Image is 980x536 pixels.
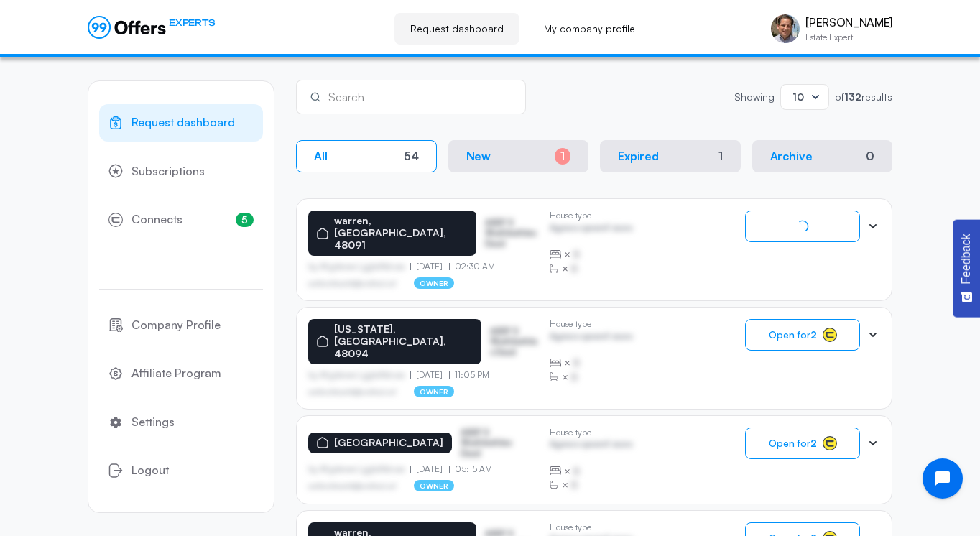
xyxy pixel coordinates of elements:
[169,16,215,29] span: EXPERTS
[131,211,182,229] span: Connects
[573,464,580,479] span: B
[550,262,632,276] div: ×
[550,223,632,236] p: Agrwsv qwervf oiuns
[528,13,651,45] a: My company profile
[99,307,263,344] a: Company Profile
[410,464,449,474] p: [DATE]
[734,92,775,102] p: Showing
[334,215,468,251] p: warren, [GEOGRAPHIC_DATA], 48091
[771,14,800,43] img: Dennis Fassett
[414,386,455,397] p: owner
[618,149,659,163] p: Expired
[953,219,980,317] button: Feedback - Show survey
[308,262,410,272] p: by Afgdsrwe Ljgjkdfsbvas
[88,16,215,39] a: EXPERTS
[555,148,570,165] div: 1
[314,149,328,163] p: All
[308,387,397,396] p: asdfasdfasasfd@asdfasd.asf
[550,331,632,345] p: Agrwsv qwervf oiuns
[99,452,263,489] button: Logout
[805,33,892,42] p: Estate Expert
[810,328,817,341] strong: 2
[571,370,578,384] span: B
[131,114,235,132] span: Request dashboard
[600,140,741,172] button: Expired1
[550,464,632,479] div: ×
[131,316,221,335] span: Company Profile
[236,213,254,227] span: 5
[410,370,449,380] p: [DATE]
[449,370,490,380] p: 11:05 PM
[573,356,580,370] span: B
[550,428,632,438] p: House type
[550,319,632,329] p: House type
[571,262,578,276] span: B
[550,356,632,370] div: ×
[99,404,263,441] a: Settings
[550,370,632,384] div: ×
[334,323,473,359] p: [US_STATE], [GEOGRAPHIC_DATA], 48094
[410,262,449,272] p: [DATE]
[805,16,892,29] p: [PERSON_NAME]
[449,262,496,272] p: 02:30 AM
[449,464,493,474] p: 05:15 AM
[404,149,419,163] div: 54
[308,464,410,474] p: by Afgdsrwe Ljgjkdfsbvas
[770,149,813,163] p: Archive
[485,218,538,249] p: ASDF S Sfasfdasfdas Dasd
[394,13,519,45] a: Request dashboard
[99,201,263,239] a: Connects5
[99,104,263,142] a: Request dashboard
[99,153,263,190] a: Subscriptions
[792,91,804,103] span: 10
[131,413,175,432] span: Settings
[550,211,632,221] p: House type
[573,247,580,262] span: B
[308,481,397,490] p: asdfasdfasasfd@asdfasd.asf
[745,319,860,351] button: Open for2
[490,326,538,357] p: ASDF S Sfasfdasfdas Dasd
[296,140,437,172] button: All54
[550,478,632,492] div: ×
[769,329,817,341] span: Open for
[718,149,723,163] div: 1
[844,91,861,103] strong: 132
[960,234,973,284] span: Feedback
[414,480,455,491] p: owner
[308,279,397,287] p: asdfasdfasasfd@asdfasd.asf
[448,140,589,172] button: New1
[769,438,817,449] span: Open for
[131,461,169,480] span: Logout
[810,437,817,449] strong: 2
[745,428,860,459] button: Open for2
[835,92,892,102] p: of results
[466,149,491,163] p: New
[461,428,532,458] p: ASDF S Sfasfdasfdas Dasd
[550,247,632,262] div: ×
[414,277,455,289] p: owner
[866,149,874,163] div: 0
[550,439,632,453] p: Agrwsv qwervf oiuns
[308,370,410,380] p: by Afgdsrwe Ljgjkdfsbvas
[550,522,632,532] p: House type
[571,478,578,492] span: B
[131,162,205,181] span: Subscriptions
[334,437,443,449] p: [GEOGRAPHIC_DATA]
[752,140,893,172] button: Archive0
[99,355,263,392] a: Affiliate Program
[131,364,221,383] span: Affiliate Program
